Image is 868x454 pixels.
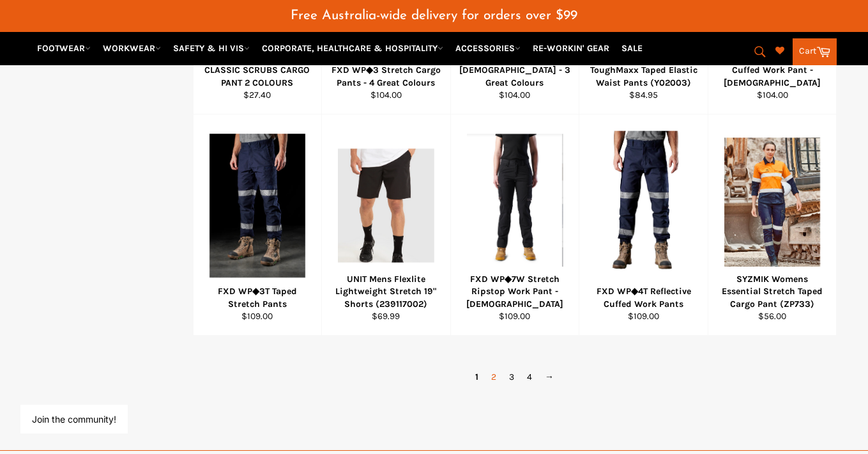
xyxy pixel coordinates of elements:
[168,37,255,59] a: SAFETY & HI VIS
[616,37,648,59] a: SALE
[291,9,577,22] span: Free Australia-wide delivery for orders over $99
[503,368,521,386] a: 3
[485,368,503,386] a: 2
[193,114,322,336] a: FXD WP◆3T Taped Stretch PantsFXD WP◆3T Taped Stretch Pants$109.00
[528,37,614,59] a: RE-WORKIN' GEAR
[321,114,450,336] a: UNIT Mens Flexlite Lightweight Stretch 19UNIT Mens Flexlite Lightweight Stretch 19" Shorts (23911...
[708,114,837,336] a: SYZMIK Womens Essential Stretch Taped Cargo Pant (ZP733)SYZMIK Womens Essential Stretch Taped Car...
[459,273,571,310] div: FXD WP◆7W Stretch Ripstop Work Pant - [DEMOGRAPHIC_DATA]
[716,52,828,89] div: FXD WP◆4W Stretch Cuffed Work Pant - [DEMOGRAPHIC_DATA]
[469,368,485,386] span: 1
[588,52,700,89] div: HARD YAKKA 3056 ToughMaxx Taped Elastic Waist Pants (Y02003)
[579,114,708,336] a: FXD WP◆4T Reflective Cuffed Work PantsFXD WP◆4T Reflective Cuffed Work Pants$109.00
[32,414,116,425] button: Join the community!
[201,52,314,89] div: BIZ H10610 UNISEX CLASSIC SCRUBS CARGO PANT 2 COLOURS
[521,368,538,386] a: 4
[793,38,837,65] a: Cart
[538,368,560,386] a: →
[98,37,166,59] a: WORKWEAR
[450,37,526,59] a: ACCESSORIES
[330,64,443,89] div: FXD WP◆3 Stretch Cargo Pants - 4 Great Colours
[450,114,579,336] a: FXD WP◆7W Stretch Ripstop Work Pant - LadiesFXD WP◆7W Stretch Ripstop Work Pant - [DEMOGRAPHIC_DA...
[257,37,448,59] a: CORPORATE, HEALTHCARE & HOSPITALITY
[330,273,443,310] div: UNIT Mens Flexlite Lightweight Stretch 19" Shorts (239117002)
[716,273,828,310] div: SYZMIK Womens Essential Stretch Taped Cargo Pant (ZP733)
[588,285,700,310] div: FXD WP◆4T Reflective Cuffed Work Pants
[201,285,314,310] div: FXD WP◆3T Taped Stretch Pants
[32,37,96,59] a: FOOTWEAR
